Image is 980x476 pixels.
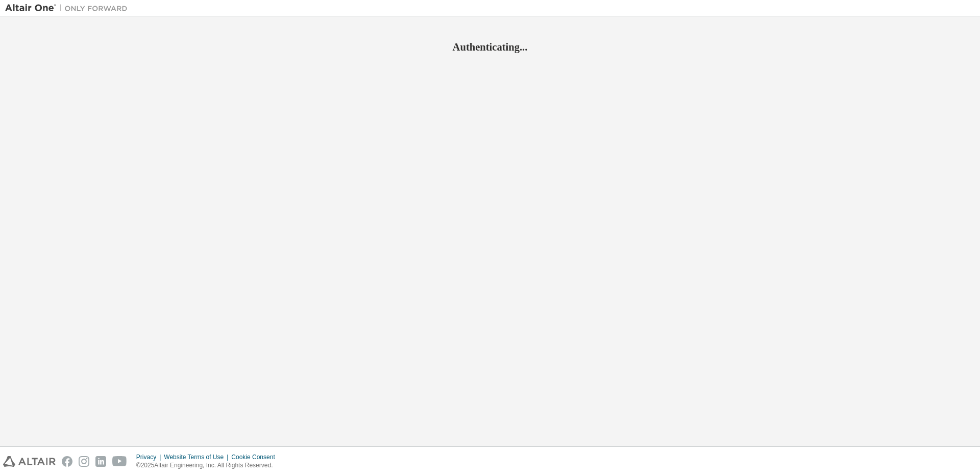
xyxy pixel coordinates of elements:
[112,456,127,467] img: youtube.svg
[231,453,281,461] div: Cookie Consent
[136,453,164,461] div: Privacy
[79,456,89,467] img: instagram.svg
[95,456,106,467] img: linkedin.svg
[3,456,56,467] img: altair_logo.svg
[62,456,72,467] img: facebook.svg
[136,461,281,470] p: © 2025 Altair Engineering, Inc. All Rights Reserved.
[5,40,975,54] h2: Authenticating...
[5,3,133,13] img: Altair One
[164,453,231,461] div: Website Terms of Use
